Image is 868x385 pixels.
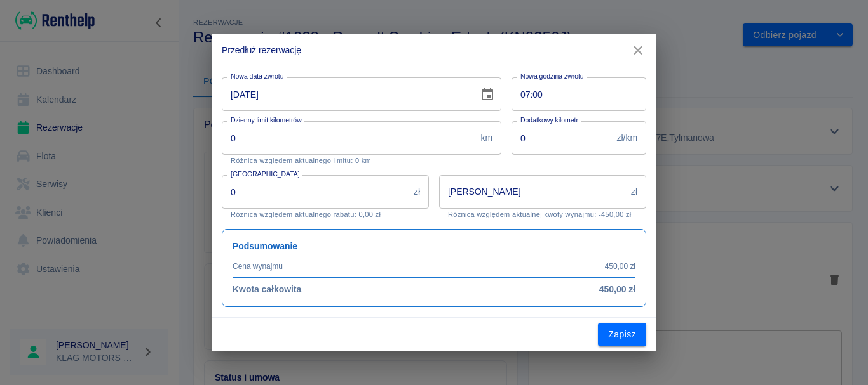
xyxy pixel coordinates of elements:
h2: Przedłuż rezerwację [212,34,656,67]
p: zł [414,185,420,199]
p: km [480,131,492,145]
h6: Podsumowanie [233,240,635,253]
label: Dzienny limit kilometrów [231,115,302,125]
p: Różnica względem aktualnego limitu: 0 km [231,157,492,165]
input: hh:mm [512,77,637,111]
label: Nowa godzina zwrotu [520,72,584,81]
label: Nowa data zwrotu [231,72,283,81]
h6: Kwota całkowita [233,283,301,296]
p: 450,00 zł [605,261,635,272]
label: [GEOGRAPHIC_DATA] [231,169,300,179]
p: Cena wynajmu [233,261,283,272]
input: Kwota wynajmu od początkowej daty, nie samego aneksu. [439,175,626,209]
p: zł [631,185,637,199]
button: Zapisz [598,323,646,346]
p: Różnica względem aktualnej kwoty wynajmu: -450,00 zł [448,211,637,219]
button: Choose date, selected date is 13 sie 2025 [475,82,500,107]
label: Dodatkowy kilometr [520,115,578,125]
input: Kwota rabatu ustalona na początku [222,175,409,209]
input: DD-MM-YYYY [222,77,470,111]
h6: 450,00 zł [599,283,635,296]
p: Różnica względem aktualnego rabatu: 0,00 zł [231,211,420,219]
p: zł/km [617,131,637,145]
